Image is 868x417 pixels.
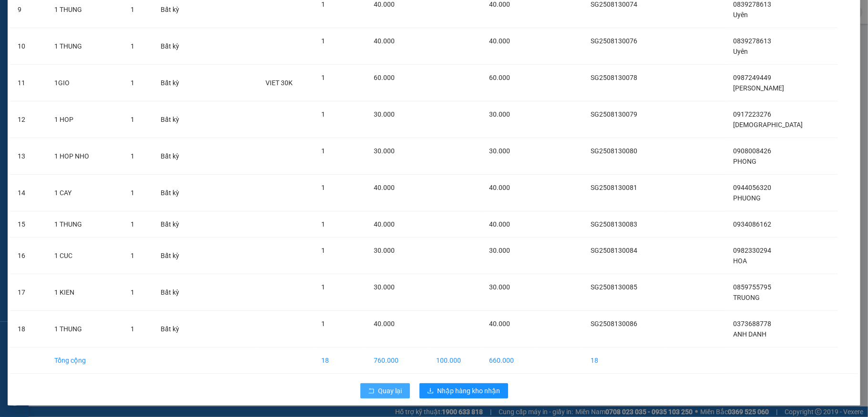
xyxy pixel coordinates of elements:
[321,220,325,228] span: 1
[368,387,375,395] span: rollback
[131,152,134,160] span: 1
[131,189,134,197] span: 1
[321,184,325,191] span: 1
[489,147,510,155] span: 30.000
[366,347,429,374] td: 760.000
[374,320,395,328] span: 40.000
[489,74,510,81] span: 60.000
[733,330,766,338] span: ANH DANH
[378,386,402,396] span: Quay lại
[266,79,293,87] span: VIET 30K
[374,147,395,155] span: 30.000
[591,220,637,228] span: SG2508130083
[583,347,665,374] td: 18
[47,101,123,138] td: 1 HOP
[10,138,47,175] td: 13
[153,28,198,65] td: Bất kỳ
[131,252,134,259] span: 1
[591,247,637,254] span: SG2508130084
[591,147,637,155] span: SG2508130080
[489,247,510,254] span: 30.000
[321,74,325,81] span: 1
[481,347,534,374] td: 660.000
[47,274,123,311] td: 1 KIEN
[47,138,123,175] td: 1 HOP NHO
[10,274,47,311] td: 17
[419,383,508,398] button: downloadNhập hàng kho nhận
[374,74,395,81] span: 60.000
[47,347,123,374] td: Tổng cộng
[153,101,198,138] td: Bất kỳ
[131,220,134,228] span: 1
[131,6,134,13] span: 1
[489,0,510,8] span: 40.000
[153,311,198,347] td: Bất kỳ
[733,320,771,328] span: 0373688778
[321,247,325,254] span: 1
[429,347,481,374] td: 100.000
[591,74,637,81] span: SG2508130078
[591,283,637,291] span: SG2508130085
[427,387,434,395] span: download
[374,247,395,254] span: 30.000
[153,138,198,175] td: Bất kỳ
[733,74,771,81] span: 0987249449
[733,84,784,92] span: [PERSON_NAME]
[733,194,761,202] span: PHUONG
[733,121,803,129] span: [DEMOGRAPHIC_DATA]
[374,110,395,118] span: 30.000
[321,37,325,45] span: 1
[131,42,134,50] span: 1
[153,274,198,311] td: Bất kỳ
[131,79,134,87] span: 1
[489,220,510,228] span: 40.000
[321,110,325,118] span: 1
[131,288,134,296] span: 1
[489,320,510,328] span: 40.000
[733,247,771,254] span: 0982330294
[10,28,47,65] td: 10
[591,110,637,118] span: SG2508130079
[733,0,771,8] span: 0839278613
[733,220,771,228] span: 0934086162
[153,65,198,101] td: Bất kỳ
[591,0,637,8] span: SG2508130074
[374,220,395,228] span: 40.000
[153,175,198,211] td: Bất kỳ
[733,283,771,291] span: 0859755795
[10,211,47,238] td: 15
[591,184,637,191] span: SG2508130081
[47,65,123,101] td: 1GIO
[131,325,134,333] span: 1
[591,37,637,45] span: SG2508130076
[47,311,123,347] td: 1 THUNG
[733,184,771,191] span: 0944056320
[47,28,123,65] td: 1 THUNG
[733,257,747,265] span: HOA
[321,0,325,8] span: 1
[47,211,123,238] td: 1 THUNG
[47,175,123,211] td: 1 CAY
[489,37,510,45] span: 40.000
[321,320,325,328] span: 1
[489,283,510,291] span: 30.000
[374,184,395,191] span: 40.000
[733,158,756,165] span: PHONG
[10,65,47,101] td: 11
[374,283,395,291] span: 30.000
[10,101,47,138] td: 12
[360,383,410,398] button: rollbackQuay lại
[733,11,748,19] span: Uyên
[489,184,510,191] span: 40.000
[438,386,500,396] span: Nhập hàng kho nhận
[489,110,510,118] span: 30.000
[374,0,395,8] span: 40.000
[47,238,123,274] td: 1 CUC
[733,147,771,155] span: 0908008426
[733,48,748,55] span: Uyên
[153,238,198,274] td: Bất kỳ
[733,110,771,118] span: 0917223276
[10,238,47,274] td: 16
[733,37,771,45] span: 0839278613
[153,211,198,238] td: Bất kỳ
